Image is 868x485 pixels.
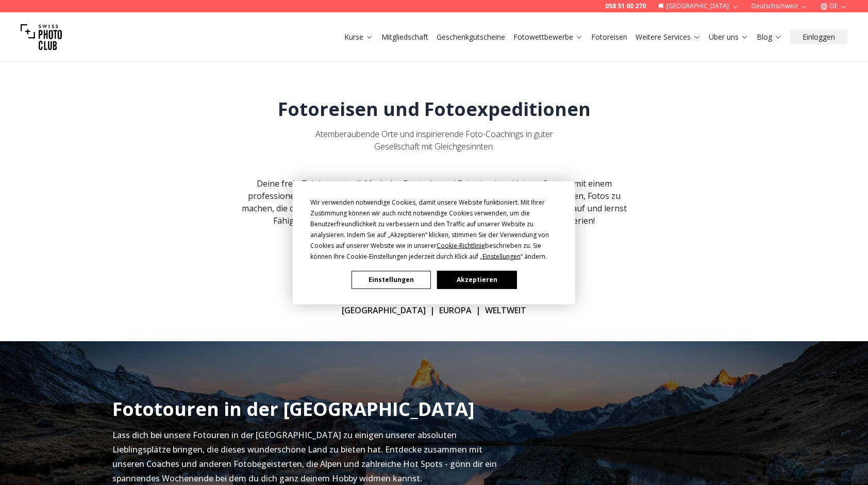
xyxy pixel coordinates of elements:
[310,196,558,261] div: Wir verwenden notwendige Cookies, damit unsere Website funktioniert. Mit Ihrer Zustimmung können ...
[437,271,516,289] button: Akzeptieren
[437,241,485,249] span: Cookie-Richtlinie
[352,271,431,289] button: Einstellungen
[293,181,575,304] div: Cookie Consent Prompt
[482,252,521,260] span: Einstellungen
